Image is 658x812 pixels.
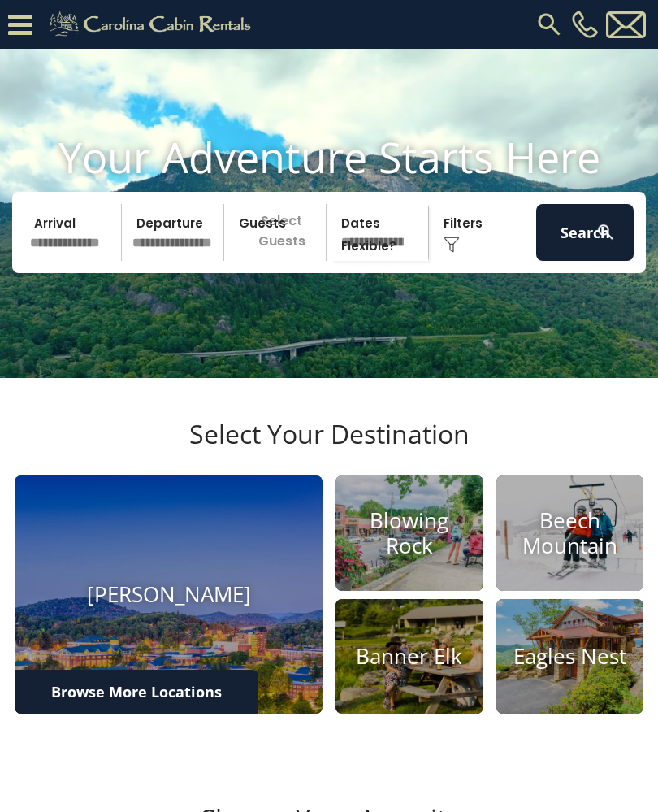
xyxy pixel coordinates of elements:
[15,670,258,714] a: Browse More Locations
[41,8,265,41] img: Khaki-logo.png
[496,475,644,591] a: Beech Mountain
[229,204,326,261] p: Select Guests
[496,644,644,669] h4: Eagles Nest
[12,419,646,475] h3: Select Your Destination
[335,508,483,558] h4: Blowing Rock
[496,508,644,558] h4: Beech Mountain
[335,644,483,669] h4: Banner Elk
[536,204,634,261] button: Search
[12,132,646,182] h1: Your Adventure Starts Here
[15,475,323,714] a: [PERSON_NAME]
[568,11,602,38] a: [PHONE_NUMBER]
[15,582,323,607] h4: [PERSON_NAME]
[335,599,483,714] a: Banner Elk
[496,599,644,714] a: Eagles Nest
[595,222,616,242] img: search-regular-white.png
[335,475,483,591] a: Blowing Rock
[535,10,564,39] img: search-regular.svg
[444,237,460,253] img: filter--v1.png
